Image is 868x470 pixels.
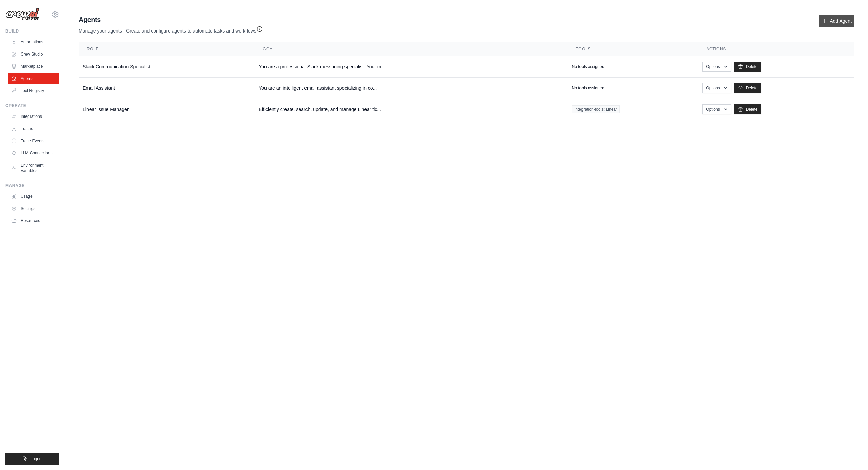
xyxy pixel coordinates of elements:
a: Delete [734,104,762,114]
td: Slack Communication Specialist [79,56,255,78]
td: Email Assistant [79,78,255,99]
h2: Agents [79,15,263,24]
a: Settings [8,203,59,214]
button: Options [702,104,731,114]
a: Automations [8,37,59,47]
a: Trace Events [8,135,59,146]
th: Role [79,42,255,56]
span: Resources [21,218,40,223]
div: Build [5,28,59,34]
div: Operate [5,103,59,108]
span: Logout [30,456,43,462]
a: Usage [8,191,59,202]
p: Manage your agents - Create and configure agents to automate tasks and workflows [79,24,263,34]
a: Delete [734,62,762,72]
button: Options [702,62,731,72]
th: Actions [698,42,854,56]
p: No tools assigned [572,64,604,69]
td: Efficiently create, search, update, and manage Linear tic... [255,99,568,120]
td: You are a professional Slack messaging specialist. Your m... [255,56,568,78]
th: Tools [568,42,698,56]
th: Goal [255,42,568,56]
a: Crew Studio [8,49,59,60]
td: Linear Issue Manager [79,99,255,120]
div: Manage [5,183,59,188]
td: You are an intelligent email assistant specializing in co... [255,78,568,99]
a: Delete [734,83,762,93]
a: Add Agent [819,15,854,27]
a: Agents [8,73,59,84]
p: No tools assigned [572,85,604,91]
a: Tool Registry [8,85,59,96]
button: Resources [8,215,59,226]
button: Options [702,83,731,93]
a: Marketplace [8,61,59,72]
a: LLM Connections [8,148,59,158]
span: integration-tools: Linear [572,105,620,113]
img: Logo [5,8,39,21]
a: Environment Variables [8,160,59,176]
button: Logout [5,453,59,465]
a: Integrations [8,111,59,122]
a: Traces [8,123,59,134]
